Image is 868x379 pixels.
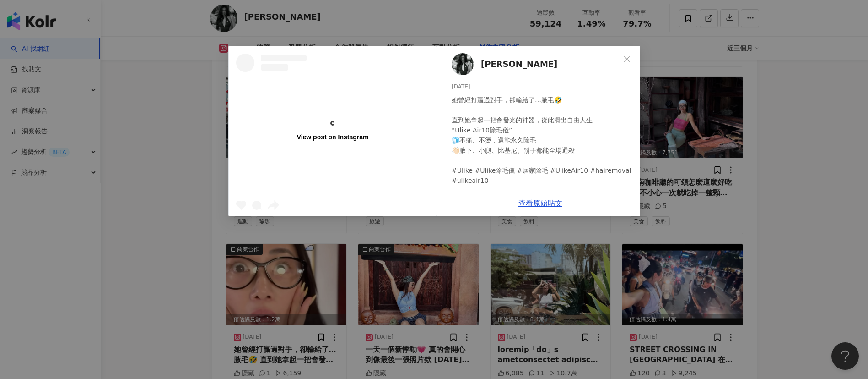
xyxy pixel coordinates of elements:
img: KOL Avatar [452,53,474,75]
span: [PERSON_NAME] [481,58,557,71]
a: 查看原始貼文 [518,199,562,208]
div: 隱藏 [452,189,472,199]
a: View post on Instagram [229,46,437,216]
a: KOL Avatar[PERSON_NAME] [452,53,620,75]
div: [DATE] [452,82,633,91]
div: 6,159 [493,189,519,199]
div: 1 [477,189,489,199]
div: View post on Instagram [297,133,368,141]
div: 她曾經打贏過對手，卻輸給了…腋毛🤣 直到她拿起一把會發光的神器，從此滑出自由人生 “Ulike Air10除毛儀” 🧊不痛、不燙，還能永久除毛 👋🏻腋下、小腿、比基尼、鬍子都能全場通殺 #Uli... [452,95,633,186]
button: Close [618,50,636,68]
span: close [623,55,631,63]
